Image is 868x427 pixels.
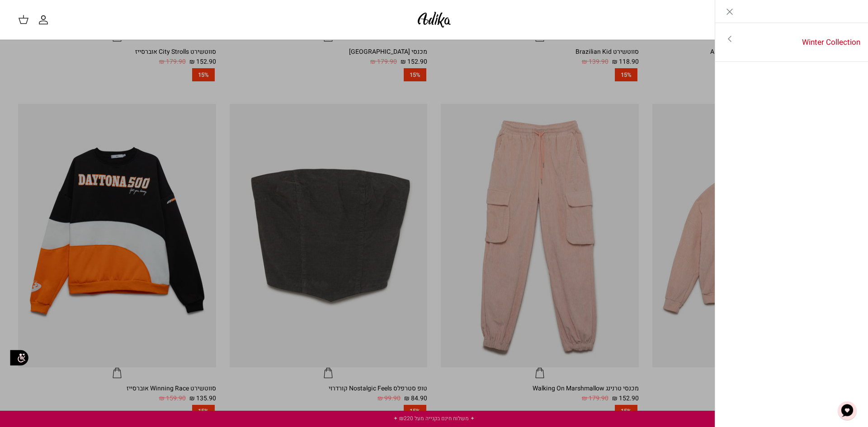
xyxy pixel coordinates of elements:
[38,14,52,25] a: החשבון שלי
[415,9,453,30] img: Adika IL
[834,397,861,424] button: צ'אט
[7,345,32,370] img: accessibility_icon02.svg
